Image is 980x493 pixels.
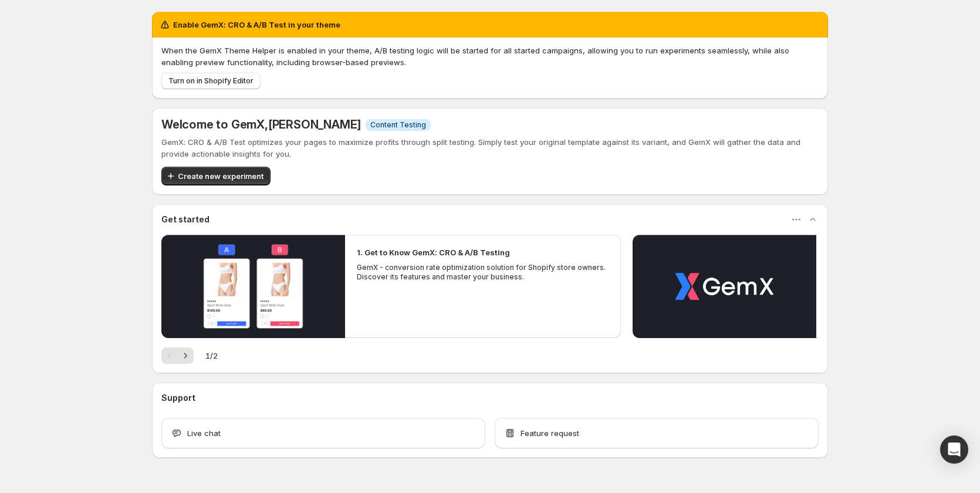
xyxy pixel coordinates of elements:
[178,170,263,182] span: Create new experiment
[187,427,221,439] span: Live chat
[161,214,209,225] h3: Get started
[940,435,968,464] div: Open Intercom Messenger
[161,45,819,68] p: When the GemX Theme Helper is enabled in your theme, A/B testing logic will be started for all st...
[265,117,361,131] span: , [PERSON_NAME]
[161,347,194,364] nav: Pagination
[357,263,609,282] p: GemX - conversion rate optimization solution for Shopify store owners. Discover its features and ...
[633,235,816,338] button: Play video
[357,246,510,258] h2: 1. Get to Know GemX: CRO & A/B Testing
[521,427,579,439] span: Feature request
[168,76,254,86] span: Turn on in Shopify Editor
[173,19,340,31] h2: Enable GemX: CRO & A/B Test in your theme
[161,117,361,131] h5: Welcome to GemX
[161,136,819,160] p: GemX: CRO & A/B Test optimizes your pages to maximize profits through split testing. Simply test ...
[161,235,345,338] button: Play video
[177,347,194,364] button: Next
[161,392,195,404] h3: Support
[205,350,218,362] span: 1 / 2
[370,120,426,130] span: Content Testing
[161,167,271,185] button: Create new experiment
[161,73,261,89] button: Turn on in Shopify Editor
